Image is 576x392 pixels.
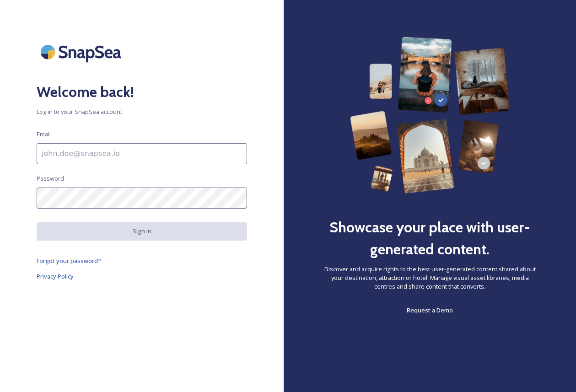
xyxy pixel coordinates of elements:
input: john.doe@snapsea.io [37,143,247,164]
img: SnapSea Logo [37,37,128,67]
button: Sign in [37,222,247,240]
span: Discover and acquire rights to the best user-generated content shared about your destination, att... [320,265,539,291]
span: Email [37,130,51,139]
a: Privacy Policy [37,271,247,282]
span: Forgot your password? [37,257,101,265]
span: Password [37,174,64,183]
h2: Welcome back! [37,81,247,103]
h2: Showcase your place with user-generated content. [320,216,539,260]
img: 63b42ca75bacad526042e722_Group%20154-p-800.png [350,37,510,193]
a: Request a Demo [407,305,453,316]
span: Log in to your SnapSea account [37,107,247,116]
a: Forgot your password? [37,255,247,266]
span: Request a Demo [407,306,453,314]
span: Privacy Policy [37,272,74,280]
